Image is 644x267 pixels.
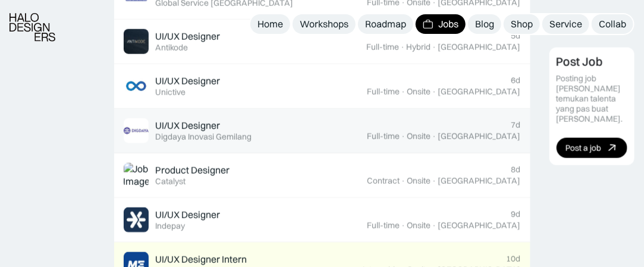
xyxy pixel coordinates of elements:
div: · [432,221,437,231]
div: UI/UX Designer [156,75,221,87]
div: Roadmap [365,18,406,30]
div: Onsite [407,176,431,186]
div: Post a job [566,143,601,153]
div: UI/UX Designer [156,30,221,43]
div: [GEOGRAPHIC_DATA] [438,42,521,52]
a: Shop [504,14,540,34]
div: [GEOGRAPHIC_DATA] [438,221,521,231]
div: UI/UX Designer [156,209,221,221]
div: [GEOGRAPHIC_DATA] [438,176,521,186]
div: · [401,131,406,142]
div: Workshops [300,18,348,30]
div: 9d [511,209,521,219]
div: Indepay [156,221,186,231]
div: Shop [511,18,533,30]
div: 7d [511,120,521,130]
div: Full-time [367,131,400,142]
div: Full-time [367,221,400,231]
div: Post Job [557,55,604,69]
div: · [432,176,437,186]
a: Collab [592,14,633,34]
div: · [401,87,406,97]
a: Jobs [416,14,466,34]
img: Job Image [124,29,149,54]
div: [GEOGRAPHIC_DATA] [438,131,521,142]
div: Unictive [156,87,186,98]
a: Blog [468,14,501,34]
a: Job ImageUI/UX DesignerDigdaya Inovasi Gemilang7dFull-time·Onsite·[GEOGRAPHIC_DATA] [114,109,530,153]
div: UI/UX Designer [156,120,221,132]
div: Onsite [407,221,431,231]
div: Blog [475,18,494,30]
div: Posting job [PERSON_NAME] temukan talenta yang pas buat [PERSON_NAME]. [557,74,628,124]
a: Home [250,14,290,34]
div: · [401,42,406,52]
div: Digdaya Inovasi Gemilang [156,132,252,142]
div: Catalyst [156,177,186,187]
a: Post a job [557,138,628,158]
div: 8d [511,165,521,175]
div: 5d [511,31,521,41]
img: Job Image [124,163,149,188]
div: · [432,42,437,52]
img: Job Image [124,118,149,143]
div: Product Designer [156,164,230,177]
a: Job ImageProduct DesignerCatalyst8dContract·Onsite·[GEOGRAPHIC_DATA] [114,153,530,198]
a: Service [542,14,589,34]
div: Hybrid [407,42,431,52]
a: Job ImageUI/UX DesignerIndepay9dFull-time·Onsite·[GEOGRAPHIC_DATA] [114,198,530,243]
div: UI/UX Designer Intern [156,253,247,266]
div: Full-time [367,42,400,52]
div: Full-time [367,87,400,97]
div: · [432,131,437,142]
img: Job Image [124,208,149,233]
img: Job Image [124,74,149,99]
div: 6d [511,76,521,86]
div: · [401,176,406,186]
a: Job ImageUI/UX DesignerAntikode5dFull-time·Hybrid·[GEOGRAPHIC_DATA] [114,20,530,64]
a: Roadmap [358,14,413,34]
div: Service [549,18,582,30]
div: Onsite [407,131,431,142]
div: Jobs [438,18,458,30]
a: Job ImageUI/UX DesignerUnictive6dFull-time·Onsite·[GEOGRAPHIC_DATA] [114,64,530,109]
a: Workshops [293,14,356,34]
div: 10d [507,254,521,264]
div: Contract [367,176,400,186]
div: Antikode [156,43,189,53]
div: Onsite [407,87,431,97]
div: · [432,87,437,97]
div: · [401,221,406,231]
div: Home [257,18,283,30]
div: Collab [599,18,626,30]
div: [GEOGRAPHIC_DATA] [438,87,521,97]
